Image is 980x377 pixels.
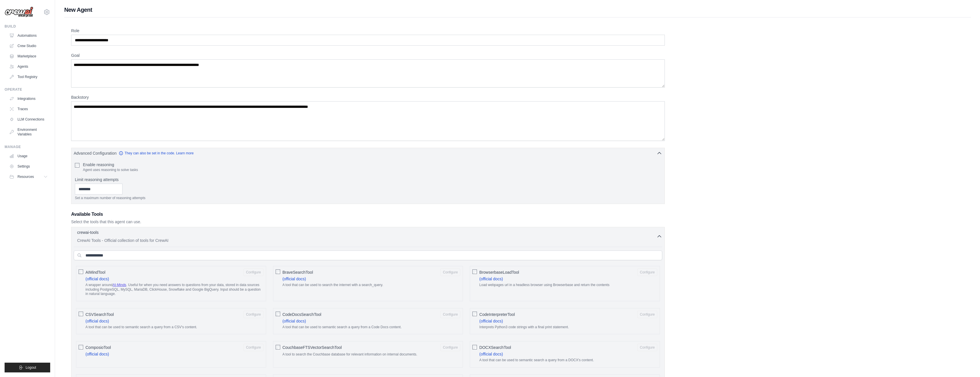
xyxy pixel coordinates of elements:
[85,312,114,317] span: CSVSearchTool
[5,363,50,372] button: Logout
[7,41,50,50] a: Crew Studio
[282,312,321,317] span: CodeDocsSearchTool
[85,352,109,356] a: (official docs)
[637,311,657,318] button: CodeInterpreterTool (official docs) Interprets Python3 code strings with a final print statement.
[479,325,657,330] p: Interprets Python3 code strings with a final print statement.
[85,345,111,350] span: ComposioTool
[71,219,665,225] p: Select the tools that this agent can use.
[637,344,657,351] button: DOCXSearchTool (official docs) A tool that can be used to semantic search a query from a DOCX's c...
[7,115,50,124] a: LLM Connections
[7,125,50,139] a: Environment Variables
[479,319,503,323] a: (official docs)
[71,211,665,218] h3: Available Tools
[77,238,656,243] p: CrewAI Tools - Official collection of tools for CrewAI
[83,162,138,168] label: Enable reasoning
[71,53,665,58] label: Goal
[113,283,126,287] a: AI-Minds
[26,365,36,370] span: Logout
[17,174,34,179] span: Resources
[85,283,264,296] p: A wrapper around . Useful for when you need answers to questions from your data, stored in data s...
[282,277,306,281] a: (official docs)
[479,269,519,275] span: BrowserbaseLoadTool
[7,104,50,114] a: Traces
[282,345,342,350] span: CouchbaseFTSVectorSearchTool
[282,319,306,323] a: (official docs)
[75,196,661,200] p: Set a maximum number of reasoning attempts
[77,230,99,235] p: crewai-tools
[7,94,50,103] a: Integrations
[83,168,138,172] p: Agent uses reasoning to solve tasks
[7,62,50,71] a: Agents
[282,283,461,287] p: A tool that can be used to search the internet with a search_query.
[71,94,665,100] label: Backstory
[71,148,665,158] button: Advanced Configuration They can also be set in the code. Learn more
[243,311,264,318] button: CSVSearchTool (official docs) A tool that can be used to semantic search a query from a CSV's con...
[5,145,50,149] div: Manage
[85,269,105,275] span: AIMindTool
[479,312,515,317] span: CodeInterpreterTool
[85,319,109,323] a: (official docs)
[479,358,657,363] p: A tool that can be used to semantic search a query from a DOCX's content.
[64,6,971,14] h1: New Agent
[637,269,657,276] button: BrowserbaseLoadTool (official docs) Load webpages url in a headless browser using Browserbase and...
[74,150,116,156] span: Advanced Configuration
[440,269,460,276] button: BraveSearchTool (official docs) A tool that can be used to search the internet with a search_query.
[243,269,264,276] button: AIMindTool (official docs) A wrapper aroundAI-Minds. Useful for when you need answers to question...
[282,325,461,330] p: A tool that can be used to semantic search a query from a Code Docs content.
[7,151,50,161] a: Usage
[479,283,657,287] p: Load webpages url in a headless browser using Browserbase and return the contents
[5,7,33,18] img: Logo
[5,87,50,92] div: Operate
[7,31,50,40] a: Automations
[440,311,460,318] button: CodeDocsSearchTool (official docs) A tool that can be used to semantic search a query from a Code...
[7,162,50,171] a: Settings
[7,72,50,81] a: Tool Registry
[479,352,503,356] a: (official docs)
[119,151,194,156] a: They can also be set in the code. Learn more
[71,28,665,34] label: Role
[5,24,50,29] div: Build
[75,177,661,182] label: Limit reasoning attempts
[479,345,511,350] span: DOCXSearchTool
[7,52,50,61] a: Marketplace
[85,325,264,330] p: A tool that can be used to semantic search a query from a CSV's content.
[479,277,503,281] a: (official docs)
[7,172,50,181] button: Resources
[243,344,264,351] button: ComposioTool (official docs)
[440,344,460,351] button: CouchbaseFTSVectorSearchTool A tool to search the Couchbase database for relevant information on ...
[282,269,313,275] span: BraveSearchTool
[74,230,662,243] button: crewai-tools CrewAI Tools - Official collection of tools for CrewAI
[282,352,461,357] p: A tool to search the Couchbase database for relevant information on internal documents.
[85,277,109,281] a: (official docs)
